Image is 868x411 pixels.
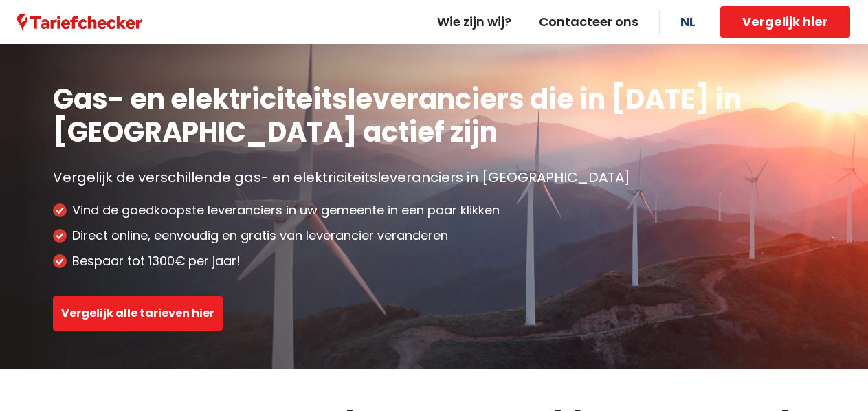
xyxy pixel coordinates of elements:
li: Direct online, eenvoudig en gratis van leverancier veranderen [53,228,816,243]
a: Tariefchecker [17,13,142,31]
h1: Gas- en elektriciteitsleveranciers die in [DATE] in [GEOGRAPHIC_DATA] actief zijn [53,82,816,148]
li: Bespaar tot 1300€ per jaar! [53,254,816,269]
p: Vergelijk de verschillende gas- en elektriciteitsleveranciers in [GEOGRAPHIC_DATA] [53,169,816,186]
button: Vergelijk alle tarieven hier [53,296,223,331]
li: Vind de goedkoopste leveranciers in uw gemeente in een paar klikken [53,203,816,218]
button: Vergelijk hier [720,6,850,38]
img: Tariefchecker logo [17,14,142,31]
